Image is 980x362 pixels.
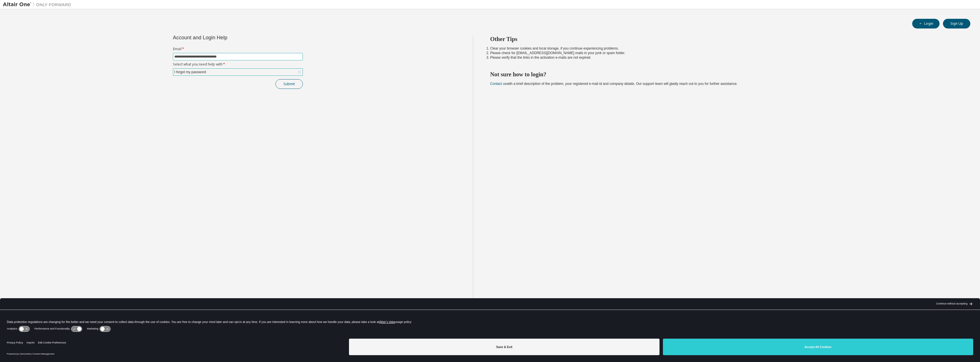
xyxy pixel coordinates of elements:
a: Contact us [490,82,507,86]
div: Account and Login Help [173,35,277,40]
button: Submit [275,79,303,89]
div: I forgot my password [173,69,303,75]
button: Login [912,19,940,28]
label: Email [173,47,303,51]
h2: Not sure how to login? [490,71,960,78]
li: Please verify that the links in the activation e-mails are not expired. [490,55,960,60]
label: Select what you need help with [173,62,303,67]
span: with a brief description of the problem, your registered e-mail id and company details. Our suppo... [490,82,738,86]
div: I forgot my password [173,69,207,75]
li: Clear your browser cookies and local storage, if you continue experiencing problems. [490,46,960,51]
li: Please check for [EMAIL_ADDRESS][DOMAIN_NAME] mails in your junk or spam folder. [490,51,960,55]
h2: Other Tips [490,35,960,43]
button: Sign Up [943,19,970,28]
img: Altair One [3,2,74,7]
